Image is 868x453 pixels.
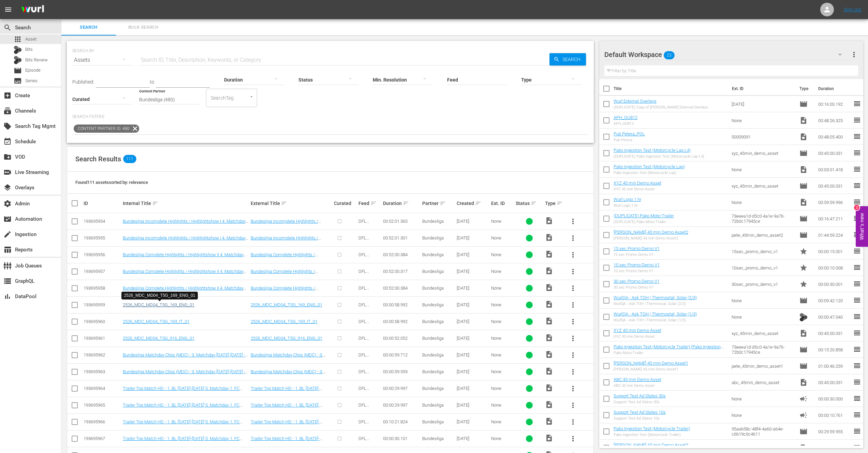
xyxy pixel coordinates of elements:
td: pete_45min_demo_asset1 [729,358,797,374]
div: Duration [383,199,420,207]
button: more_vert [565,430,581,447]
span: VOD [3,153,12,161]
td: [DATE] [729,96,797,112]
a: Bundesliga Complete Highlights / Highlightshow II 4. Matchday [DATE]-[DATE] | CLF [251,269,321,284]
span: Video [545,217,553,225]
td: 73eeea1d-d5c0-4a1e-9a76-72b0c17945ce [729,341,797,358]
a: Sign Out [844,7,862,12]
button: more_vert [565,380,581,397]
div: XYZ 45 min Demo Asset [614,334,661,339]
td: 00:03:01.418 [815,161,853,178]
td: None [729,292,797,309]
span: Episode [25,67,41,74]
button: more_vert [565,297,581,313]
button: Search [549,53,586,65]
span: Create [3,91,12,100]
span: Bundesliga [422,319,444,324]
span: Video [545,350,553,359]
div: Created [457,199,489,207]
a: XYZ 45 min Demo Asset [614,328,661,333]
span: Automation [3,215,12,223]
a: Bundesliga Incomplete Highlights / Highlightshow I 4. Matchday [DATE]-[DATE] | PGM [251,235,321,251]
div: None [491,319,514,324]
button: more_vert [850,46,858,63]
span: menu [4,5,12,14]
span: Bundesliga [422,352,444,357]
span: sort [475,200,481,206]
span: DFL Product Feed [358,269,373,284]
button: more_vert [565,280,581,296]
a: Bundesliga Complete Highlights / Highlightshow II 4. Matchday [DATE]-[DATE] | PGM [123,286,246,296]
a: Trailer Top Match HD - 1. BL [DATE]-[DATE] 5. Matchday 1. FC Köln vs. VfB Stuttgart | COM | HD (E... [123,386,242,396]
div: Ext. ID [491,201,514,206]
button: more_vert [565,247,581,263]
a: 2526_MDC_MD04_T5G_169_ENG_01 [251,302,322,307]
img: ans4CAIJ8jUAAAAAAAAAAAAAAAAAAAAAAAAgQb4GAAAAAAAAAAAAAAAAAAAAAAAAJMjXAAAAAAAAAAAAAAAAAAAAAAAAgAT5G... [16,2,49,18]
a: Trailer Top Match HD - 1. BL [DATE]-[DATE] 5. Matchday 1. FC Köln vs. VfB Stuttgart | COM No Time... [123,403,242,413]
a: Pako Ingestion Test (Motorcycle Lap L4) [614,148,691,153]
div: [DATE] [457,319,489,324]
a: Bundesliga Incomplete Highlights / Highlightshow I 4. Matchday [DATE]-[DATE] | CLF [123,219,248,229]
span: reorder [853,132,861,141]
span: Bits [25,46,33,53]
div: 00:00:52.052 [383,336,420,341]
a: Bundesliga Matchday Clips (MDC) - 3. Matchday [DATE]-[DATE] - Top 5 Goals (T5G) | 16x9 | mp4 | CLF [251,369,326,384]
td: 00:59:59.996 [815,194,853,210]
span: reorder [853,329,861,337]
a: Trailer Top Match HD - 1. BL [DATE]-[DATE] 5. Matchday 1. FC Köln vs. VfB Stuttgart | Raw Materia... [251,419,322,435]
div: None [491,336,514,341]
span: more_vert [569,284,577,292]
div: Status [516,199,543,207]
div: 30 sec Promo Demo V1 [614,285,660,290]
span: Bits Review [25,57,48,63]
td: 00:48:05.400 [815,129,853,145]
a: Trailer Top Match HD - 1. BL [DATE]-[DATE] 5. Matchday 1. FC Union Berlin vs. Hamburger SV | COM ... [123,436,242,446]
div: 2526_MDC_MD04_T5G_169_ENG_01 [124,293,195,298]
div: Bits [14,46,22,54]
a: Pako Ingestion Test (Motorcycle Trailer) [614,426,690,431]
span: more_vert [569,251,577,259]
span: Bundesliga [422,286,444,291]
div: [DATE] [457,336,489,341]
span: Schedule [3,137,12,146]
span: DFL Product Feed [358,252,373,267]
span: Video [545,283,553,292]
span: Search Results [75,155,121,163]
span: Bulk Search [120,24,166,31]
div: Pako Moto-Trailer [614,351,726,355]
span: Episode [799,100,808,108]
span: 111 [123,155,136,163]
span: sort [281,200,287,206]
span: reorder [853,263,861,272]
td: 10sec_promo_demo_v1 [729,260,797,276]
span: more_vert [569,418,577,426]
span: Search Tag Mgmt [3,122,12,130]
th: Type [795,79,814,98]
button: more_vert [565,313,581,330]
td: None [729,161,797,178]
span: Content Partner ID: 480 [74,125,131,133]
span: more_vert [569,318,577,326]
span: Video [545,233,553,242]
td: 50009091 [729,129,797,145]
div: 00:52:00.317 [383,269,420,274]
button: more_vert [565,230,581,246]
span: Episode [799,149,808,157]
div: 193695960 [84,319,121,324]
a: Trailer Top Match HD - 1. BL [DATE]-[DATE] 5. Matchday 1. FC Köln vs. VfB Stuttgart | COM | HD (E... [251,386,322,401]
a: Support Test Ad Slates 10s [614,410,666,415]
span: reorder [853,231,861,239]
div: Curated [334,201,356,206]
td: None [729,194,797,210]
div: 193695955 [84,235,121,240]
span: 23 [664,48,675,62]
span: reorder [853,312,861,321]
span: Video [799,329,808,337]
span: Asset [14,35,22,43]
button: more_vert [565,213,581,230]
a: WurlQA - Ask TOH | Thermostat, Solar (1/3) [614,311,697,317]
span: Overlays [3,184,12,192]
th: Ext. ID [728,79,795,98]
th: Title [614,79,728,98]
span: Series [14,77,22,85]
